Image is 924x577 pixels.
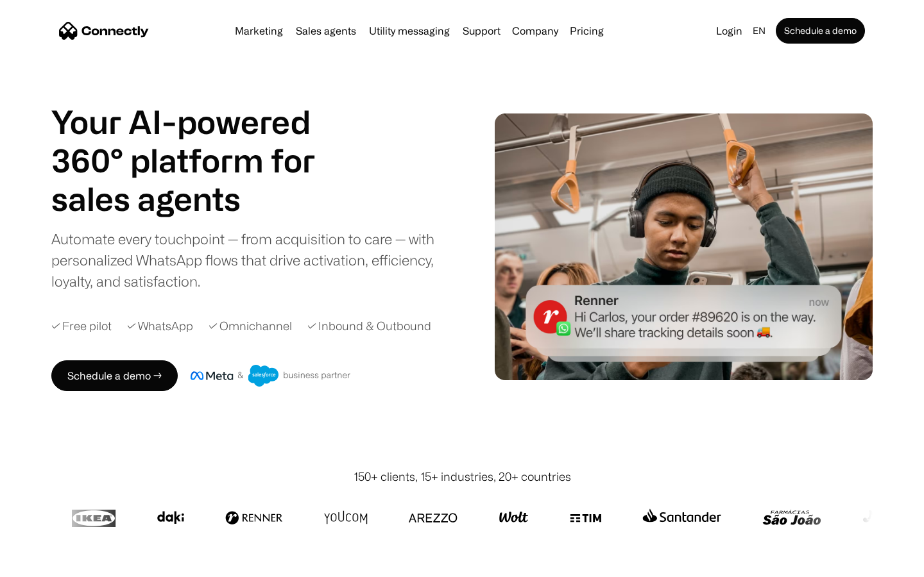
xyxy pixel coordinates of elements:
[565,26,609,36] a: Pricing
[209,317,292,335] div: ✓ Omnichannel
[753,22,766,40] div: en
[26,555,77,573] ul: Language list
[51,180,346,218] h1: sales agents
[191,365,351,387] img: Meta and Salesforce business partner badge.
[51,228,456,292] div: Automate every touchpoint — from acquisition to care — with personalized WhatsApp flows that driv...
[776,18,865,44] a: Schedule a demo
[711,22,748,40] a: Login
[51,360,178,391] a: Schedule a demo →
[364,26,455,36] a: Utility messaging
[354,468,571,485] div: 150+ clients, 15+ industries, 20+ countries
[51,317,112,335] div: ✓ Free pilot
[127,317,193,335] div: ✓ WhatsApp
[458,26,506,36] a: Support
[230,26,288,36] a: Marketing
[13,553,77,573] aside: Language selected: English
[291,26,361,36] a: Sales agents
[307,317,431,335] div: ✓ Inbound & Outbound
[512,22,558,40] div: Company
[51,103,346,180] h1: Your AI-powered 360° platform for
